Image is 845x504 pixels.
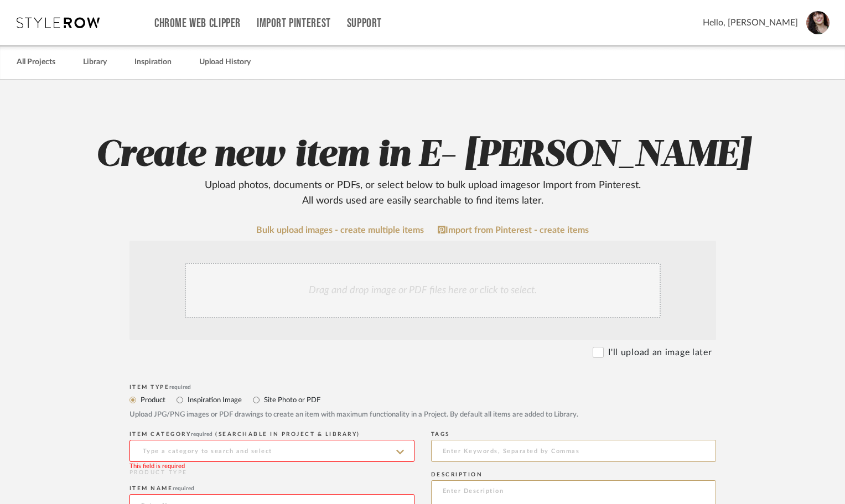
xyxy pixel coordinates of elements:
span: required [191,432,212,437]
div: Description [431,471,716,478]
span: Hello, [PERSON_NAME] [703,16,798,29]
label: Site Photo or PDF [263,394,320,406]
a: All Projects [17,55,55,70]
a: Chrome Web Clipper [154,19,241,28]
a: Bulk upload images - create multiple items [256,226,424,235]
span: required [173,486,194,491]
h2: Create new item in E- [PERSON_NAME] [70,133,775,209]
a: Upload History [199,55,251,70]
a: Library [83,55,107,70]
div: Item Type [129,384,716,391]
span: (Searchable in Project & Library) [215,432,360,437]
div: Upload photos, documents or PDFs, or select below to bulk upload images or Import from Pinterest ... [196,178,650,209]
div: Tags [431,431,716,438]
input: Enter Keywords, Separated by Commas [431,440,716,462]
a: Import Pinterest [257,19,331,28]
div: This field is required [129,462,185,471]
input: Type a category to search and select [129,440,414,462]
span: required [169,385,191,390]
div: ITEM CATEGORY [129,431,414,438]
label: I'll upload an image later [608,346,712,359]
a: Inspiration [134,55,172,70]
a: Support [347,19,382,28]
a: Import from Pinterest - create items [438,225,589,235]
div: PRODUCT TYPE [129,469,414,477]
label: Product [139,394,165,406]
mat-radio-group: Select item type [129,393,716,407]
label: Inspiration Image [186,394,242,406]
div: Upload JPG/PNG images or PDF drawings to create an item with maximum functionality in a Project. ... [129,409,716,420]
img: avatar [806,11,830,34]
div: Item name [129,485,414,492]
